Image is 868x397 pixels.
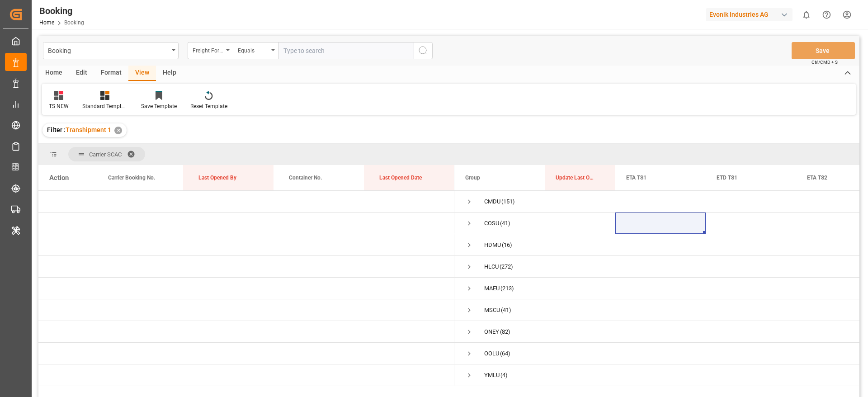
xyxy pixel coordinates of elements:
div: Freight Forwarder's Reference No. [193,44,223,55]
span: (64) [500,343,510,364]
div: Save Template [141,102,177,110]
div: Standard Templates [82,102,127,110]
button: Save [792,42,855,59]
div: Press SPACE to select this row. [38,213,454,234]
div: Press SPACE to select this row. [38,191,454,213]
button: show 0 new notifications [796,5,816,25]
div: CMDU [484,191,500,212]
div: ONEY [484,321,499,342]
div: Booking [48,44,169,56]
div: Press SPACE to select this row. [38,278,454,299]
div: Equals [238,44,269,55]
span: ETD TS1 [717,175,737,181]
span: Update Last Opened By [556,175,596,181]
div: COSU [484,213,499,234]
button: open menu [43,42,179,59]
div: View [128,66,156,81]
div: Action [49,174,69,182]
span: (16) [502,235,512,255]
button: Evonik Industries AG [706,6,796,23]
div: Press SPACE to select this row. [38,299,454,321]
div: Help [156,66,183,81]
span: ETA TS1 [626,175,646,181]
div: MSCU [484,300,500,321]
span: Ctrl/CMD + S [811,59,838,66]
div: OOLU [484,343,499,364]
div: Evonik Industries AG [706,8,793,21]
span: Last Opened Date [379,175,422,181]
span: Transhipment 1 [66,126,111,133]
span: (41) [501,300,511,321]
div: TS NEW [49,102,69,110]
span: (4) [500,365,508,386]
div: Press SPACE to select this row. [38,234,454,256]
a: Home [39,19,54,26]
span: (82) [500,321,510,342]
button: Help Center [816,5,837,25]
div: Press SPACE to select this row. [38,343,454,364]
span: (41) [500,213,510,234]
div: Press SPACE to select this row. [38,256,454,278]
input: Type to search [278,42,414,59]
div: HDMU [484,235,501,255]
div: ✕ [114,127,122,134]
button: search button [414,42,433,59]
div: Format [94,66,128,81]
button: open menu [233,42,278,59]
span: Container No. [289,175,322,181]
div: Booking [39,4,84,18]
span: (272) [500,256,513,277]
span: Filter : [47,126,66,133]
div: YMLU [484,365,500,386]
div: Reset Template [190,102,227,110]
span: Last Opened By [198,175,236,181]
span: Carrier SCAC [89,151,122,158]
span: ETA TS2 [807,175,827,181]
div: HLCU [484,256,499,277]
div: Edit [69,66,94,81]
div: MAEU [484,278,500,299]
div: Press SPACE to select this row. [38,321,454,343]
span: (213) [500,278,514,299]
div: Home [38,66,69,81]
span: (151) [501,191,515,212]
div: Press SPACE to select this row. [38,364,454,386]
span: Carrier Booking No. [108,175,155,181]
button: open menu [188,42,233,59]
span: Group [465,175,480,181]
